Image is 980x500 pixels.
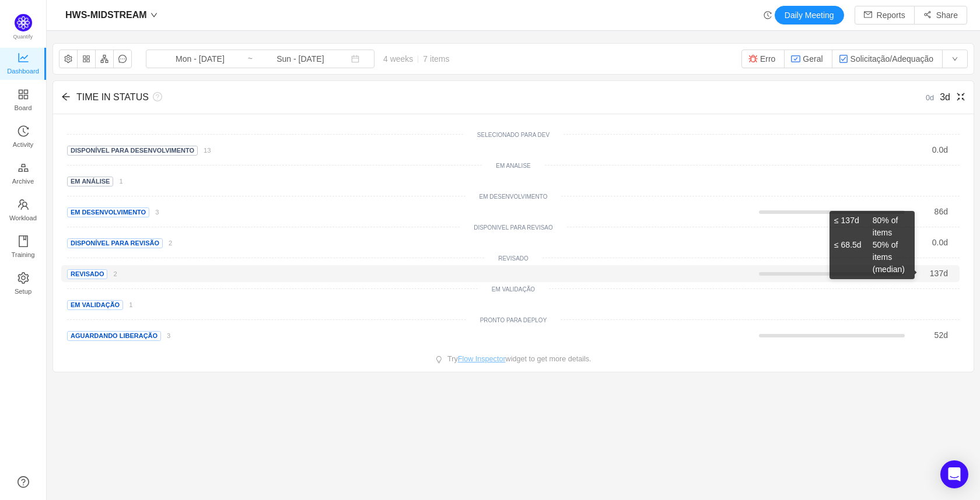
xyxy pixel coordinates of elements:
button: icon: mailReports [855,6,915,24]
i: icon: bulb [435,356,443,364]
button: icon: down [942,50,968,68]
a: Archive [17,163,29,186]
i: icon: arrow-left [61,92,71,101]
img: 10318 [839,54,848,64]
span: Em análise [67,177,113,186]
span: 137 [930,269,943,278]
button: icon: apartment [95,50,114,68]
i: icon: line-chart [17,52,29,64]
i: icon: question-circle [149,92,162,101]
div: ≤ 137d [834,214,872,227]
span: 86 [935,207,944,216]
small: DISPONIVEL PARA REVISAO [474,224,553,231]
span: Quantify [13,34,33,40]
span: HWS-MIDSTREAM [65,6,147,24]
span: Workload [9,206,37,230]
div: TIME IN STATUS [67,90,737,104]
small: 3 [167,332,170,339]
a: 1 [113,176,123,185]
span: Em desenvolvimento [67,207,149,217]
button: icon: appstore [77,50,96,68]
button: Daily Meeting [775,6,844,24]
a: 3 [149,207,159,216]
span: Aguardando liberação [67,331,161,341]
span: Activity [13,133,33,156]
img: Quantify [15,14,32,31]
span: Setup [15,280,32,303]
a: Setup [17,273,29,296]
button: icon: message [113,50,132,68]
button: icon: share-altShare [914,6,967,24]
span: d [932,145,948,154]
a: 1 [123,300,132,309]
input: Start date [153,52,247,65]
a: icon: question-circle [17,476,29,488]
small: EM DESENVOLVIMENTO [480,193,548,200]
i: icon: setting [17,272,29,284]
div: Open Intercom Messenger [940,460,968,488]
small: EM VALIDAÇÃO [492,286,535,293]
span: 4 weeks [374,54,458,64]
span: d [932,238,948,247]
span: 3d [940,92,950,102]
span: 7 items [423,54,449,64]
span: Dashboard [7,59,39,83]
i: icon: down [150,12,157,19]
small: PRONTO PARA DEPLOY [480,317,547,323]
span: 0.0 [932,238,943,247]
small: REVISADO [498,255,528,262]
small: 3 [155,209,159,216]
i: icon: fullscreen-exit [950,92,965,101]
small: 13 [204,147,211,154]
div: ≤ 68.5d [834,239,872,251]
button: Erro [741,50,785,68]
div: 50% of items (median) [872,239,911,276]
input: End date [253,52,348,65]
i: icon: gold [17,162,29,174]
small: 1 [119,178,123,185]
small: EM ANALISE [496,163,530,169]
a: 2 [163,238,172,247]
small: SELECIONADO PARA DEV [477,132,549,138]
button: Geral [784,50,832,68]
a: Board [17,89,29,112]
span: d [935,330,948,340]
span: Disponível para revisão [67,238,163,248]
img: 10300 [791,54,800,64]
p: Try widget to get more details. [447,354,591,365]
button: Solicitação/Adequação [832,50,943,68]
span: Flow Inspector [458,355,506,363]
button: icon: setting [59,50,78,68]
small: 2 [169,240,172,247]
div: 80% of items [872,214,911,239]
span: Training [11,243,34,266]
span: DISPONÍVEL PARA DESENVOLVIMENTO [67,146,198,156]
a: Workload [17,199,29,223]
small: 2 [113,270,117,277]
a: Training [17,236,29,259]
i: icon: book [17,235,29,247]
span: Board [15,96,32,119]
i: icon: calendar [351,55,359,63]
a: Dashboard [17,52,29,76]
i: icon: history [764,11,772,19]
span: d [935,207,948,216]
span: d [930,269,948,278]
a: 13 [198,145,211,154]
span: 52 [935,330,944,340]
img: 10303 [748,54,758,64]
small: 1 [129,301,132,308]
span: Archive [12,170,34,193]
a: 3 [161,330,170,340]
a: 2 [107,269,117,278]
span: 0.0 [932,145,943,154]
a: Activity [17,126,29,149]
i: icon: appstore [17,89,29,100]
small: 0d [926,93,940,102]
i: icon: history [17,125,29,137]
span: Em validação [67,300,123,310]
i: icon: team [17,199,29,210]
span: Revisado [67,269,107,279]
